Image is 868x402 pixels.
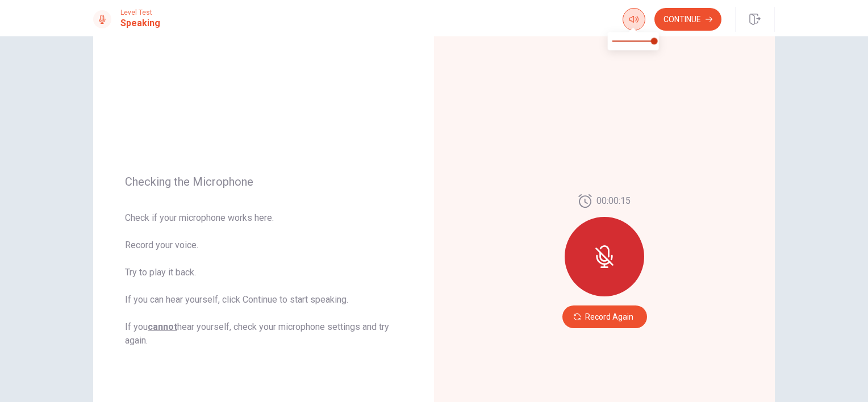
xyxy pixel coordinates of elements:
button: Record Again [562,305,647,328]
u: cannot [148,321,177,332]
h1: Speaking [120,16,160,30]
button: Continue [654,8,721,31]
span: Level Test [120,9,160,16]
span: Check if your microphone works here. Record your voice. Try to play it back. If you can hear your... [125,211,402,347]
span: Checking the Microphone [125,175,402,189]
span: 00:00:15 [596,194,631,208]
